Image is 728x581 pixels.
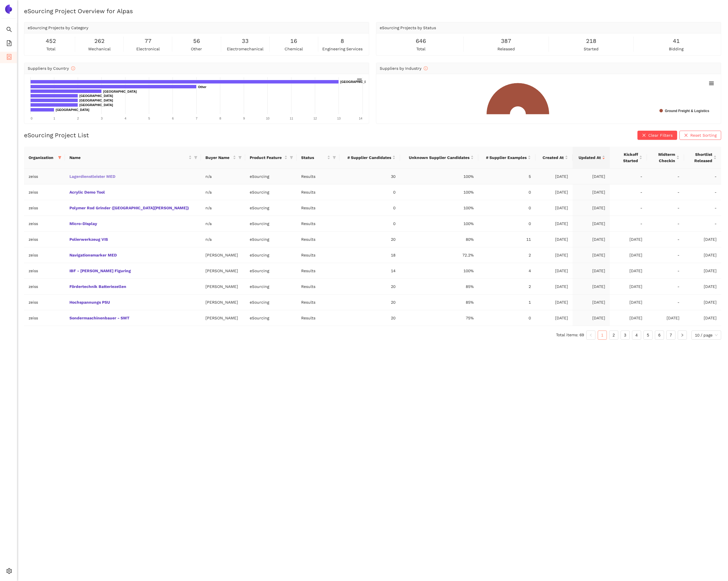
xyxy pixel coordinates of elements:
a: 3 [621,331,629,339]
td: [DATE] [647,310,684,326]
td: eSourcing [245,279,297,295]
td: [DATE] [535,247,573,263]
td: eSourcing [245,169,297,184]
span: close [642,133,646,138]
td: - [684,216,721,232]
td: Results [297,216,339,232]
span: electronical [136,46,160,52]
span: 56 [193,37,200,45]
text: [GEOGRAPHIC_DATA] [79,103,113,107]
td: 14 [339,263,400,279]
span: started [584,46,599,52]
td: - [647,200,684,216]
td: [DATE] [573,169,610,184]
span: close [684,133,688,138]
td: [DATE] [684,310,721,326]
td: [DATE] [684,295,721,310]
text: [GEOGRAPHIC_DATA] [340,80,374,83]
td: [PERSON_NAME] [201,295,245,310]
td: 100% [400,169,478,184]
span: info-circle [71,66,75,70]
span: Unknown Supplier Candidates [405,154,469,161]
td: [DATE] [573,295,610,310]
text: 9 [243,117,245,120]
td: [DATE] [610,295,647,310]
td: 2 [478,247,535,263]
td: - [647,279,684,295]
td: [DATE] [684,279,721,295]
a: 1 [598,331,607,339]
td: [DATE] [535,184,573,200]
td: 72.2% [400,247,478,263]
td: [DATE] [684,232,721,247]
td: 0 [339,216,400,232]
td: 0 [478,310,535,326]
span: Buyer Name [205,154,232,161]
td: 100% [400,200,478,216]
span: filter [58,156,61,159]
th: this column's title is Created At,this column is sortable [535,147,573,169]
td: Results [297,200,339,216]
td: 20 [339,295,400,310]
td: zeiss [24,310,65,326]
span: Suppliers by Country [28,66,75,71]
span: Product Feature [250,154,283,161]
th: this column's title is # Supplier Examples,this column is sortable [478,147,535,169]
td: 0 [339,200,400,216]
span: eSourcing Projects by Status [380,25,436,30]
span: engineering services [322,46,363,52]
span: filter [289,153,294,162]
text: 11 [290,117,293,120]
td: - [684,184,721,200]
td: 20 [339,232,400,247]
td: [DATE] [684,247,721,263]
td: - [647,263,684,279]
a: 5 [644,331,652,339]
td: zeiss [24,216,65,232]
span: # Supplier Examples [483,154,527,161]
span: electromechanical [227,46,263,52]
td: Results [297,310,339,326]
td: zeiss [24,247,65,263]
th: this column's title is Unknown Supplier Candidates,this column is sortable [400,147,478,169]
td: 80% [400,232,478,247]
text: 6 [172,117,174,120]
td: eSourcing [245,200,297,216]
td: [DATE] [573,263,610,279]
text: Ground Freight & Logistics [665,109,709,113]
td: [PERSON_NAME] [201,263,245,279]
td: n/a [201,184,245,200]
text: 8 [219,117,221,120]
td: [DATE] [610,263,647,279]
li: 7 [666,331,675,340]
td: 4 [478,263,535,279]
text: 14 [359,117,362,120]
td: zeiss [24,279,65,295]
text: Other [198,85,207,89]
th: this column's title is Midterm Checkin,this column is sortable [647,147,684,169]
td: [DATE] [535,232,573,247]
span: file-add [6,38,12,50]
span: filter [194,156,197,159]
span: Created At [540,154,564,161]
td: eSourcing [245,232,297,247]
text: 12 [313,117,317,120]
td: 0 [478,200,535,216]
span: right [681,333,684,337]
span: 218 [586,37,596,45]
td: eSourcing [245,216,297,232]
td: [DATE] [573,200,610,216]
td: 100% [400,184,478,200]
td: [PERSON_NAME] [201,279,245,295]
span: filter [237,153,243,162]
td: [DATE] [535,295,573,310]
th: this column's title is Name,this column is sortable [65,147,201,169]
span: Shortlist Released [689,151,712,164]
td: [DATE] [573,184,610,200]
text: 3 [101,117,103,120]
td: [DATE] [535,310,573,326]
span: Organization [29,154,56,161]
button: left [586,331,595,340]
td: n/a [201,232,245,247]
span: total [46,46,55,52]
